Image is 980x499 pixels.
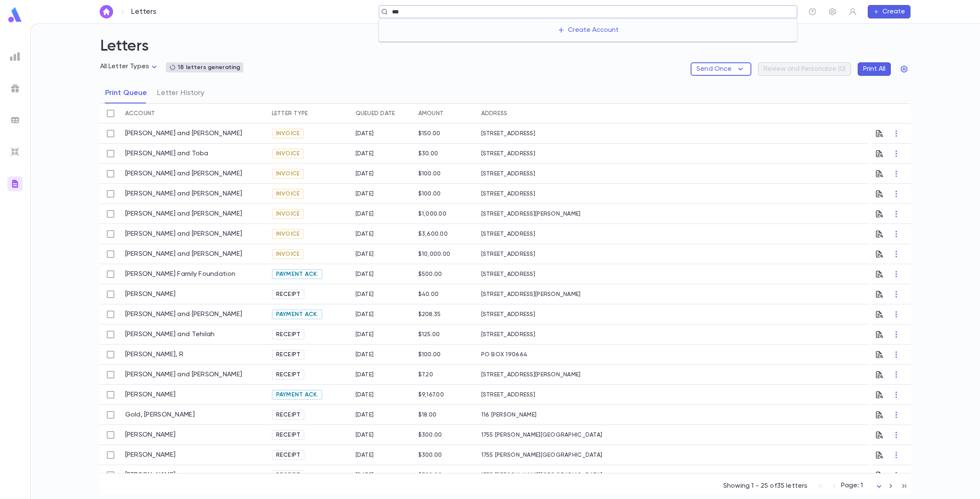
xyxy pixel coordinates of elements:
[418,211,447,217] div: $1,000.00
[10,51,20,62] img: reports_grey.c525e4749d1bce6a11f5fe2a8de1b229.svg
[875,328,884,341] button: Preview
[356,130,374,137] div: 7/1/2025
[273,130,304,137] span: Invoice
[273,291,304,298] span: Receipt
[418,190,441,197] div: $100.00
[105,82,147,103] button: Print Queue
[477,385,624,405] div: [STREET_ADDRESS]
[125,149,209,158] a: [PERSON_NAME] and Toba
[273,351,304,358] span: Receipt
[169,64,240,71] div: 18 letters generating
[125,290,176,298] a: [PERSON_NAME]
[10,115,20,125] img: batches_grey.339ca447c9d9533ef1741baa751efc33.svg
[273,452,304,458] span: Receipt
[691,62,751,76] button: Send Once
[477,284,624,304] div: [STREET_ADDRESS][PERSON_NAME]
[356,351,374,358] div: 7/14/2025
[273,231,304,237] span: Invoice
[351,103,414,123] div: Queued Date
[100,37,911,62] h2: Letters
[875,468,884,482] button: Preview
[100,63,150,70] span: All Letter Types
[477,123,624,144] div: [STREET_ADDRESS]
[273,331,304,338] span: Receipt
[100,60,160,73] div: All Letter Types
[875,308,884,321] button: Preview
[477,224,624,244] div: [STREET_ADDRESS]
[273,211,304,217] span: Invoice
[273,190,304,197] span: Invoice
[125,431,176,439] a: [PERSON_NAME]
[273,391,322,398] span: Payment Ack.
[418,271,442,278] div: $500.00
[477,425,624,445] div: 1755 [PERSON_NAME][GEOGRAPHIC_DATA]
[477,264,624,284] div: [STREET_ADDRESS]
[723,482,807,490] p: Showing 1 - 25 of 35 letters
[125,129,242,138] a: [PERSON_NAME] and [PERSON_NAME]
[131,7,156,16] p: Letters
[356,472,374,478] div: 7/21/2025
[418,331,440,338] div: $125.00
[477,164,624,184] div: [STREET_ADDRESS]
[418,231,448,237] div: $3,600.00
[875,428,884,442] button: Preview
[356,391,374,398] div: 7/14/2025
[414,103,477,123] div: Amount
[356,291,374,298] div: 7/13/2025
[875,167,884,180] button: Preview
[875,227,884,241] button: Preview
[273,251,304,257] span: Invoice
[418,371,433,378] div: $7.20
[273,271,322,278] span: Payment Ack.
[875,388,884,401] button: Preview
[273,311,322,318] span: Payment Ack.
[418,432,442,438] div: $300.00
[418,412,437,418] div: $18.00
[273,432,304,438] span: Receipt
[418,150,438,157] div: $30.00
[418,291,439,298] div: $40.00
[273,412,304,418] span: Receipt
[356,150,374,157] div: 7/2/2025
[7,7,23,23] img: logo
[272,103,308,123] div: Letter Type
[125,230,242,238] a: [PERSON_NAME] and [PERSON_NAME]
[418,311,441,318] div: $208.35
[125,210,242,218] a: [PERSON_NAME] and [PERSON_NAME]
[875,147,884,160] button: Preview
[125,250,242,258] a: [PERSON_NAME] and [PERSON_NAME]
[268,103,351,123] div: Letter Type
[868,5,910,18] button: Create
[273,371,304,378] span: Receipt
[356,371,374,378] div: 7/14/2025
[356,331,374,338] div: 7/13/2025
[418,351,441,358] div: $100.00
[875,187,884,201] button: Preview
[356,251,374,257] div: 7/8/2025
[356,412,374,418] div: 7/16/2025
[356,211,374,217] div: 7/8/2025
[477,324,624,345] div: [STREET_ADDRESS]
[356,271,374,278] div: 7/13/2025
[273,150,304,157] span: Invoice
[125,350,183,359] a: [PERSON_NAME], R
[477,184,624,204] div: [STREET_ADDRESS]
[125,170,242,178] a: [PERSON_NAME] and [PERSON_NAME]
[875,408,884,422] button: Preview
[356,231,374,237] div: 7/8/2025
[157,82,204,103] button: Letter History
[696,65,732,73] p: Send Once
[10,83,20,93] img: campaigns_grey.99e729a5f7ee94e3726e6486bddda8f1.svg
[125,451,176,459] a: [PERSON_NAME]
[418,130,441,137] div: $150.00
[875,127,884,140] button: Preview
[858,62,891,76] button: Print All
[125,270,236,278] a: [PERSON_NAME] Family Foundation
[356,452,374,458] div: 7/21/2025
[875,247,884,261] button: Preview
[418,472,442,478] div: $300.00
[550,22,625,38] button: Create Account
[125,370,242,379] a: [PERSON_NAME] and [PERSON_NAME]
[418,391,444,398] div: $9,167.00
[356,432,374,438] div: 7/21/2025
